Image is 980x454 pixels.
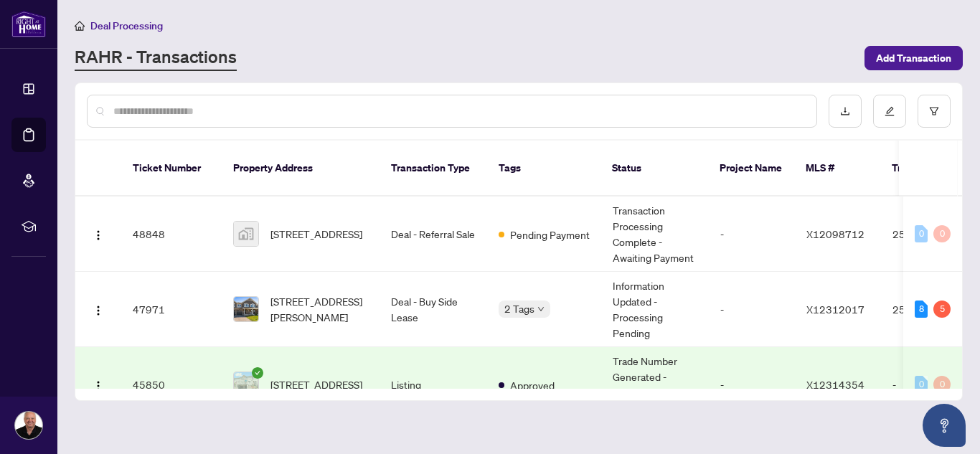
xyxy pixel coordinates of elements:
td: Deal - Referral Sale [380,197,487,272]
span: X12314354 [806,378,864,391]
span: download [840,106,850,116]
td: 47971 [121,272,222,347]
span: [STREET_ADDRESS] [270,226,362,242]
span: Add Transaction [876,47,951,70]
div: 0 [915,225,928,242]
th: Transaction Type [380,141,487,197]
button: filter [918,95,951,128]
div: 5 [933,301,951,318]
span: filter [929,106,939,116]
button: Add Transaction [864,46,963,70]
td: 48848 [121,197,222,272]
span: [STREET_ADDRESS][PERSON_NAME] [270,293,368,325]
span: check-circle [252,367,263,379]
th: MLS # [794,141,880,197]
button: Open asap [923,404,966,447]
span: edit [885,106,895,116]
button: Logo [87,222,110,245]
span: X12098712 [806,227,864,240]
div: 0 [915,376,928,393]
span: home [75,21,85,31]
a: RAHR - Transactions [75,45,237,71]
span: Approved [510,377,555,393]
th: Project Name [708,141,794,197]
span: down [537,306,545,313]
img: Profile Icon [15,412,42,439]
span: Pending Payment [510,227,590,242]
td: Deal - Buy Side Lease [380,272,487,347]
td: - [709,347,795,422]
img: logo [11,11,46,37]
div: 8 [915,301,928,318]
span: X12312017 [806,303,864,316]
img: Logo [93,230,104,241]
td: 45850 [121,347,222,422]
td: - [709,197,795,272]
td: Listing [380,347,487,422]
button: download [829,95,862,128]
button: Logo [87,373,110,396]
th: Ticket Number [121,141,222,197]
button: edit [873,95,906,128]
img: thumbnail-img [234,222,258,246]
td: Trade Number Generated - Pending Information [601,347,709,422]
td: - [709,272,795,347]
button: Logo [87,298,110,321]
th: Property Address [222,141,380,197]
img: Logo [93,380,104,392]
span: [STREET_ADDRESS] [270,377,362,392]
td: Information Updated - Processing Pending [601,272,709,347]
span: Deal Processing [90,19,163,32]
th: Status [600,141,708,197]
div: 0 [933,376,951,393]
img: Logo [93,305,104,316]
div: 0 [933,225,951,242]
td: Transaction Processing Complete - Awaiting Payment [601,197,709,272]
th: Tags [487,141,600,197]
span: 2 Tags [504,301,534,317]
img: thumbnail-img [234,297,258,321]
img: thumbnail-img [234,372,258,397]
